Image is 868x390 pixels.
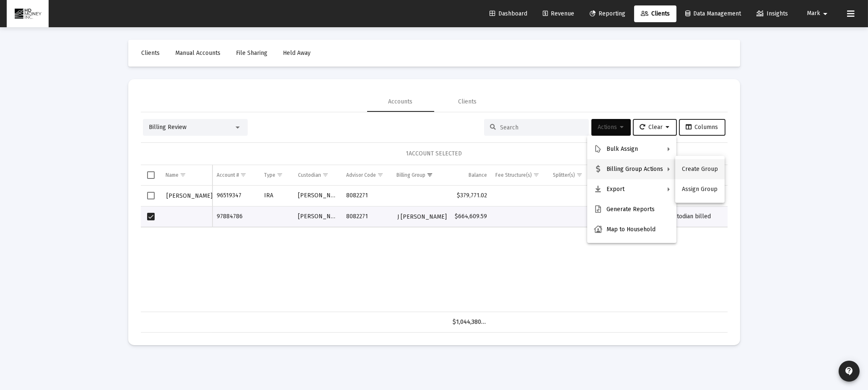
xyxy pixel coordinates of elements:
button: Generate Reports [587,199,676,220]
button: Map to Household [587,220,676,240]
button: Export [587,179,676,199]
button: Billing Group Actions [587,159,676,179]
button: Create Group [675,159,725,179]
button: Assign Group [675,179,725,199]
button: Bulk Assign [587,139,676,159]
